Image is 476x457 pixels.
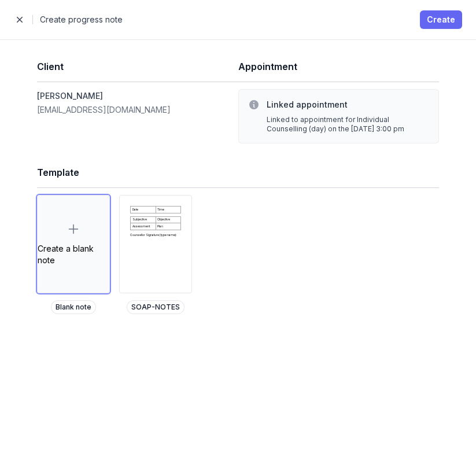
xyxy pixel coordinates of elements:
span: SOAP-NOTES [127,300,185,314]
span: Create [427,13,455,27]
div: Linked to appointment for Individual Counselling (day) on the [DATE] 3:00 pm [267,115,430,134]
h2: Create progress note [40,13,406,27]
p: Time [157,208,179,212]
span: Appointment [238,61,297,72]
span: Blank note [51,300,96,314]
h1: Template [37,164,439,180]
h3: Linked appointment [267,99,430,110]
p: Plan [157,224,179,228]
button: Create [420,10,462,29]
dt: [EMAIL_ADDRESS][DOMAIN_NAME] [37,103,238,117]
p: Counsellor Signature (type name): [130,233,181,237]
p: Assessment [132,224,154,228]
p: Subjective [132,218,154,222]
dd: [PERSON_NAME] [37,89,238,103]
p: Objective [157,218,179,222]
h1: Client [37,58,238,75]
p: Date [132,208,154,212]
div: Create a blank note [38,243,109,266]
